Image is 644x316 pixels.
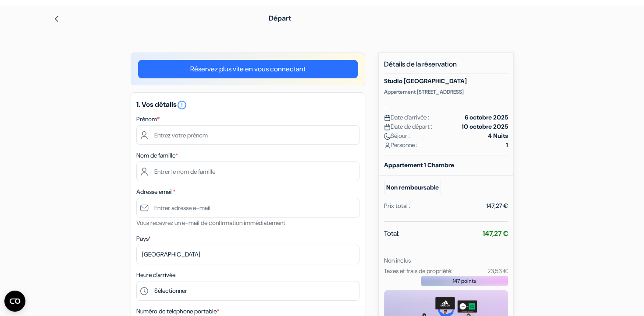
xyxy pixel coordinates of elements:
[136,100,359,110] h5: 1. Vos détails
[384,142,391,149] img: user_icon.svg
[269,14,291,23] span: Départ
[384,256,411,264] small: Non inclus
[177,100,187,110] i: error_outline
[384,122,432,131] span: Date de départ :
[488,131,508,140] strong: 4 Nuits
[384,60,508,74] h5: Détails de la réservation
[384,113,429,122] span: Date d'arrivée :
[384,115,391,121] img: calendar.svg
[462,122,508,131] strong: 10 octobre 2025
[136,219,285,227] small: Vous recevrez un e-mail de confirmation immédiatement
[138,60,358,78] a: Réservez plus vite en vous connectant
[506,140,508,150] strong: 1
[486,201,508,211] div: 147,27 €
[136,125,359,145] input: Entrez votre prénom
[384,267,452,275] small: Taxes et frais de propriété:
[384,140,417,150] span: Personne :
[53,15,60,22] img: left_arrow.svg
[384,181,441,194] small: Non remboursable
[136,115,160,124] label: Prénom
[136,198,359,218] input: Entrer adresse e-mail
[136,151,178,160] label: Nom de famille
[136,270,175,280] label: Heure d'arrivée
[384,88,508,95] p: Appartement [STREET_ADDRESS]
[136,234,151,243] label: Pays
[384,201,410,211] div: Prix total :
[136,307,219,316] label: Numéro de telephone portable
[465,113,508,122] strong: 6 octobre 2025
[384,131,410,140] span: Séjour :
[177,100,187,109] a: error_outline
[384,77,508,85] h5: Studio [GEOGRAPHIC_DATA]
[384,161,454,169] b: Appartement 1 Chambre
[453,277,476,285] span: 147 points
[4,291,25,312] button: Ouvrir le widget CMP
[136,187,175,197] label: Adresse email
[384,133,391,140] img: moon.svg
[483,229,508,238] strong: 147,27 €
[384,228,399,239] span: Total:
[136,162,359,181] input: Entrer le nom de famille
[384,124,391,130] img: calendar.svg
[487,267,508,275] small: 23,53 €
